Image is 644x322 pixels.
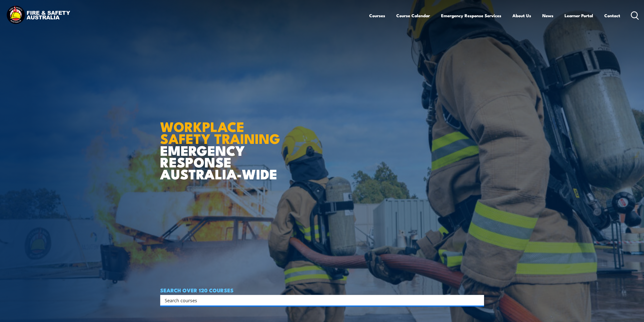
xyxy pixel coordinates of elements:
h1: EMERGENCY RESPONSE AUSTRALIA-WIDE [160,108,284,180]
strong: WORKPLACE SAFETY TRAINING [160,116,280,148]
h4: SEARCH OVER 120 COURSES [160,287,484,293]
a: Contact [604,9,620,22]
a: News [542,9,553,22]
a: About Us [512,9,531,22]
input: Search input [165,296,473,304]
a: Course Calendar [396,9,430,22]
form: Search form [166,297,474,304]
button: Search magnifier button [475,297,482,304]
a: Courses [369,9,385,22]
a: Emergency Response Services [441,9,501,22]
a: Learner Portal [565,9,593,22]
